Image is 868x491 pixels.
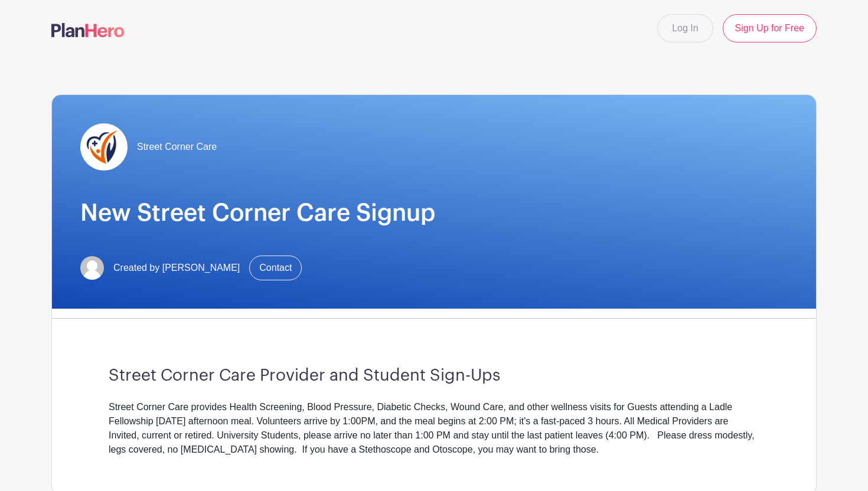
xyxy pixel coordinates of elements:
[80,199,788,227] h1: New Street Corner Care Signup
[80,123,128,171] img: SCC%20PlanHero.png
[723,14,817,42] a: Sign Up for Free
[249,256,302,280] a: Contact
[51,23,125,37] img: logo-507f7623f17ff9eddc593b1ce0a138ce2505c220e1c5a4e2b4648c50719b7d32.svg
[109,366,759,386] h3: Street Corner Care Provider and Student Sign-Ups
[657,14,713,42] a: Log In
[109,400,759,457] div: Street Corner Care provides Health Screening, Blood Pressure, Diabetic Checks, Wound Care, and ot...
[80,256,104,280] img: default-ce2991bfa6775e67f084385cd625a349d9dcbb7a52a09fb2fda1e96e2d18dcdb.png
[113,261,240,275] span: Created by [PERSON_NAME]
[137,140,217,154] span: Street Corner Care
